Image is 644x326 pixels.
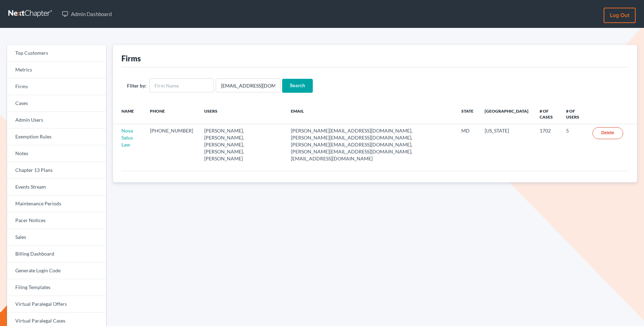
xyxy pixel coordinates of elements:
a: Metrics [7,62,106,78]
th: # of Users [560,104,587,124]
a: Events Stream [7,179,106,196]
th: State [456,104,479,124]
a: Exemption Rules [7,129,106,145]
a: Billing Dashboard [7,246,106,263]
td: MD [456,124,479,165]
th: [GEOGRAPHIC_DATA] [479,104,534,124]
a: Chapter 13 Plans [7,162,106,179]
td: 1702 [534,124,560,165]
div: Firms [121,53,141,63]
a: Notes [7,145,106,162]
input: Users [216,78,280,92]
th: Users [199,104,285,124]
th: # of Cases [534,104,560,124]
td: [PERSON_NAME][EMAIL_ADDRESS][DOMAIN_NAME], [PERSON_NAME][EMAIL_ADDRESS][DOMAIN_NAME], [PERSON_NAM... [285,124,456,165]
a: Log out [604,8,636,23]
input: Search [282,79,313,93]
a: Maintenance Periods [7,196,106,212]
input: Firm Name [149,78,214,92]
a: Sales [7,229,106,246]
td: 5 [560,124,587,165]
a: Admin Users [7,112,106,129]
a: Generate Login Code [7,263,106,279]
a: Delete [593,127,623,139]
a: Filing Templates [7,279,106,296]
a: Nova Satus Law [121,128,133,147]
a: Admin Dashboard [58,8,115,20]
td: [PERSON_NAME], [PERSON_NAME], [PERSON_NAME], [PERSON_NAME], [PERSON_NAME] [199,124,285,165]
th: Email [285,104,456,124]
th: Name [113,104,144,124]
label: Filter by: [127,82,146,89]
a: Virtual Paralegal Offers [7,296,106,313]
th: Phone [144,104,199,124]
td: [PHONE_NUMBER] [144,124,199,165]
td: [US_STATE] [479,124,534,165]
a: Firms [7,78,106,95]
a: Top Customers [7,45,106,62]
a: Cases [7,95,106,112]
a: Pacer Notices [7,212,106,229]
